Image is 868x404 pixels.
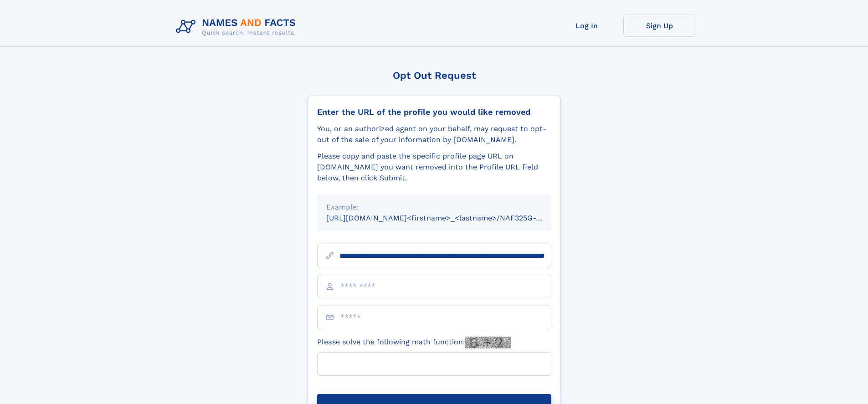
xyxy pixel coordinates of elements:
[326,214,569,222] small: [URL][DOMAIN_NAME]<firstname>_<lastname>/NAF325G-xxxxxxxx
[172,15,303,39] img: Logo Names and Facts
[317,107,551,117] div: Enter the URL of the profile you would like removed
[317,151,551,184] div: Please copy and paste the specific profile page URL on [DOMAIN_NAME] you want removed into the Pr...
[550,15,623,37] a: Log In
[326,202,542,213] div: Example:
[317,123,551,145] div: You, or an authorized agent on your behalf, may request to opt-out of the sale of your informatio...
[317,337,511,348] label: Please solve the following math function:
[308,70,561,81] div: Opt Out Request
[623,15,696,37] a: Sign Up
